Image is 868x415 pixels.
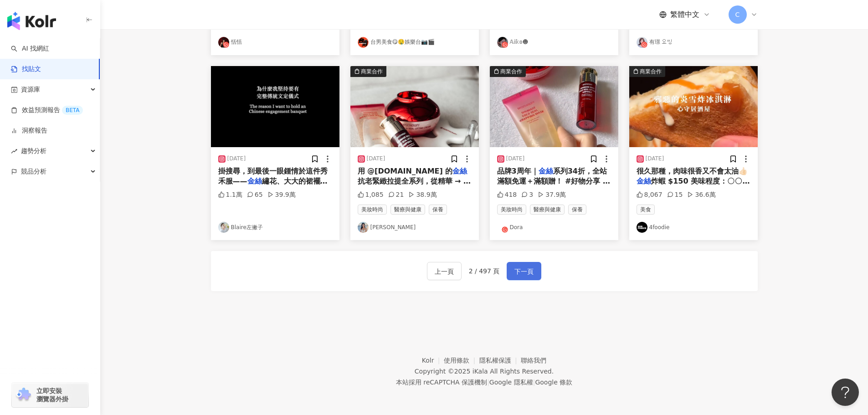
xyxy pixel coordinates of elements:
[640,67,662,76] div: 商業合作
[497,37,508,48] img: KOL Avatar
[469,267,500,275] span: 2 / 497 頁
[670,10,699,20] span: 繁體中文
[358,37,472,48] a: KOL Avatar台男美食😋🤤娛樂台📷🎬
[489,379,533,386] a: Google 隱私權
[358,222,472,233] a: KOL Avatar[PERSON_NAME]
[637,37,647,48] img: KOL Avatar
[11,44,49,53] a: searchAI 找網紅
[629,66,758,147] button: 商業合作
[490,66,618,147] button: 商業合作
[452,167,467,175] mark: 金絲
[218,177,328,195] span: 繡花、大大的裙襬拖曳，儀態萬千中多了
[629,66,758,147] img: post-image
[218,37,229,48] img: KOL Avatar
[11,65,41,74] a: 找貼文
[497,190,517,200] div: 418
[535,379,572,386] a: Google 條款
[218,167,328,185] span: 掛搜尋，到最後一眼鍾情於這件秀禾服——
[247,190,263,200] div: 65
[506,155,525,163] div: [DATE]
[538,190,566,200] div: 37.9萬
[422,357,444,364] a: Kolr
[218,222,229,233] img: KOL Avatar
[568,205,586,215] span: 保養
[427,262,462,280] button: 上一頁
[497,222,611,233] a: KOL AvatarDora
[637,177,651,185] mark: 金絲
[218,222,332,233] a: KOL AvatarBlaire左撇子
[358,222,369,233] img: KOL Avatar
[11,106,83,115] a: 效益預測報告BETA
[388,190,404,200] div: 21
[507,262,541,280] button: 下一頁
[533,379,535,386] span: |
[521,357,546,364] a: 聯絡我們
[7,12,56,30] img: logo
[211,66,339,147] img: post-image
[637,222,647,233] img: KOL Avatar
[832,379,859,406] iframe: Help Scout Beacon - Open
[350,66,479,147] button: 商業合作
[21,141,46,161] span: 趨勢分析
[637,177,750,195] span: 炸蝦 $150 美味程度：🌕🌕�
[218,190,242,200] div: 1.1萬
[521,190,533,200] div: 3
[408,190,437,200] div: 38.9萬
[539,167,553,175] mark: 金絲
[12,383,88,407] a: chrome extension立即安裝 瀏覽器外掛
[227,155,246,163] div: [DATE]
[358,167,453,175] span: 用 @[DOMAIN_NAME] 的
[11,148,17,154] span: rise
[435,266,454,277] span: 上一頁
[497,167,611,236] span: 系列34折，全站滿額免運＋滿額贈！ #好物分享 即將奔3 完全感受到歲月在臉上的痕跡 細紋、下垂感沒有在給你客氣的🥲 除了做醫美 現在有其他更經濟實惠的好選擇 ❣️ @meditherapy
[350,66,479,147] img: post-image
[361,67,383,76] div: 商業合作
[687,190,715,200] div: 36.6萬
[530,205,565,215] span: 醫療與健康
[36,387,68,403] span: 立即安裝 瀏覽器外掛
[735,10,740,20] span: C
[21,161,46,182] span: 競品分析
[444,357,479,364] a: 使用條款
[487,379,489,386] span: |
[429,205,447,215] span: 保養
[390,205,425,215] span: 醫療與健康
[637,167,748,175] span: 很久那種，肉味很香又不會太油👍🏻
[637,37,750,48] a: KOL Avatar有璟 요찡
[490,66,618,147] img: post-image
[646,155,664,163] div: [DATE]
[637,190,663,200] div: 8,067
[473,368,488,375] a: iKala
[367,155,385,163] div: [DATE]
[15,388,32,402] img: chrome extension
[497,205,526,215] span: 美妝時尚
[11,126,47,135] a: 洞察報告
[500,67,522,76] div: 商業合作
[497,37,611,48] a: KOL Avatar𝔸𝕚𝕜𝕠☻︎
[637,205,655,215] span: 美食
[667,190,683,200] div: 15
[415,368,554,375] div: Copyright © 2025 All Rights Reserved.
[247,177,262,185] mark: 金絲
[479,357,521,364] a: 隱私權保護
[497,222,508,233] img: KOL Avatar
[514,266,534,277] span: 下一頁
[497,167,539,175] span: 品牌3周年｜
[396,377,572,388] span: 本站採用 reCAPTCHA 保護機制
[267,190,296,200] div: 39.9萬
[358,37,369,48] img: KOL Avatar
[358,190,384,200] div: 1,085
[218,37,332,48] a: KOL Avatar恬恬
[358,177,471,195] span: 抗老緊緻拉提全系列，從精華 → 乳霜
[358,205,387,215] span: 美妝時尚
[21,79,40,100] span: 資源庫
[637,222,750,233] a: KOL Avatar4foodie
